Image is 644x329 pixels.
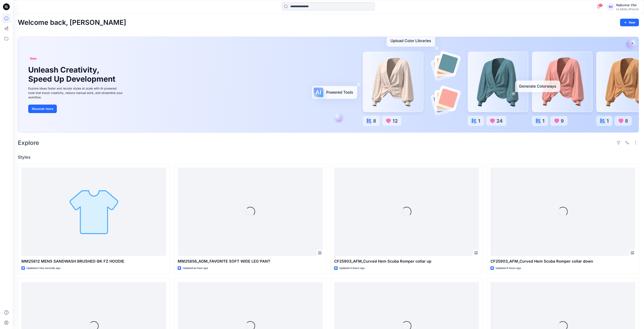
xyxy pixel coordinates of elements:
span: New [30,56,37,61]
span: 60 [598,4,603,7]
button: New [620,19,639,26]
a: MM25812 MENS SANDWASH BRUSHED-BK FZ HOODIE [21,168,166,256]
h4: Styles [18,155,639,160]
a: Discover more [28,105,124,113]
div: RC [607,3,615,11]
p: CF25903_AFM_Curved Hem Scuba Romper collar down [490,258,635,264]
div: Rajkumar Cfai [616,3,639,8]
p: Updated an hour ago [183,266,208,270]
button: Discover more [28,105,57,113]
p: Updated 4 hours ago [496,266,521,270]
h2: Explore [18,139,39,146]
p: Updated 4 hours ago [339,266,365,270]
div: CLASSIC_ATHLUX [616,8,639,11]
p: Updated a few seconds ago [27,266,60,270]
p: MM25812 MENS SANDWASH BRUSHED-BK FZ HOODIE [21,258,166,264]
h1: Unleash Creativity, Speed Up Development [28,65,117,84]
p: MM25856_ADM_FAVORITE SOFT WIDE LEG PANT [178,258,323,264]
p: CF25903_AFM_Curved Hem Scuba Romper collar up [334,258,479,264]
div: Explore ideas faster and recolor styles at scale with AI-powered tools that boost creativity, red... [28,86,124,99]
h2: Welcome back, [PERSON_NAME] [18,19,126,27]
